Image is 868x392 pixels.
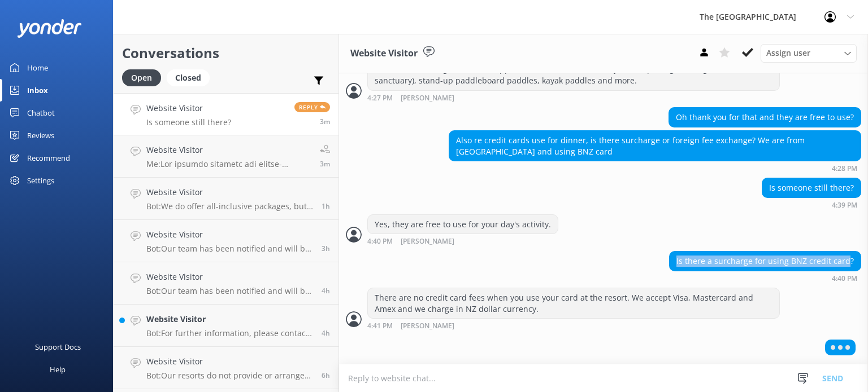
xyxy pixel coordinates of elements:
div: Sep 09 2025 10:40pm (UTC -10:00) Pacific/Honolulu [367,237,558,245]
p: Is someone still there? [146,117,231,127]
p: Bot: Our team has been notified and will be with you as soon as possible. Alternatively, you can ... [146,244,313,254]
textarea: To enrich screen reader interactions, please activate Accessibility in Grammarly extension settings [339,364,868,392]
h4: Website Visitor [146,144,311,156]
img: yonder-white-logo.png [17,19,82,38]
div: Oh thank you for that and they are free to use? [669,108,861,127]
strong: 4:28 PM [832,165,857,172]
h3: Website Visitor [350,46,418,61]
h4: Website Visitor [146,355,313,368]
span: [PERSON_NAME] [401,238,454,245]
div: Home [27,56,48,79]
span: Sep 09 2025 10:39pm (UTC -10:00) Pacific/Honolulu [320,117,330,126]
a: Website VisitorBot:Our team has been notified and will be with you as soon as possible. Alternati... [114,220,338,262]
a: Website VisitorBot:For further information, please contact the following: - Email: [EMAIL_ADDRESS... [114,305,338,347]
a: Closed [167,71,215,83]
a: Website VisitorIs someone still there?Reply3m [114,93,338,135]
h4: Website Visitor [146,102,231,114]
a: Open [122,71,167,83]
div: Sep 09 2025 10:28pm (UTC -10:00) Pacific/Honolulu [449,164,861,172]
span: Sep 09 2025 05:46pm (UTC -10:00) Pacific/Honolulu [322,328,330,338]
a: Website VisitorBot:Our team has been notified and will be with you as soon as possible. Alternati... [114,262,338,305]
div: Help [50,358,66,381]
div: Yes, they are free to use for your day's activity. [368,215,558,234]
div: Sep 09 2025 10:40pm (UTC -10:00) Pacific/Honolulu [669,274,861,282]
span: Sep 09 2025 03:46pm (UTC -10:00) Pacific/Honolulu [322,371,330,380]
div: Is someone still there? [762,178,861,197]
div: Closed [167,69,210,86]
h4: Website Visitor [146,313,313,325]
a: Website VisitorBot:Our resorts do not provide or arrange airport transfers. However, you can book... [114,347,338,389]
div: Open [122,69,161,86]
div: Sep 09 2025 10:39pm (UTC -10:00) Pacific/Honolulu [762,201,861,209]
p: Me: Lor ipsumdo sitametc adi elitse-doeiusmo temporin utla etdol magn al en adminimve quisnost ex... [146,159,311,169]
h2: Conversations [122,42,330,64]
span: Reply [294,102,330,112]
div: Inbox [27,79,48,102]
div: Chatbot [27,102,55,124]
strong: 4:41 PM [367,323,393,330]
strong: 4:27 PM [367,95,393,102]
a: Website VisitorBot:We do offer all-inclusive packages, but we strongly advise guests against purc... [114,178,338,220]
span: Sep 09 2025 10:38pm (UTC -10:00) Pacific/Honolulu [320,159,330,169]
h4: Website Visitor [146,186,313,199]
div: Recommend [27,147,70,169]
span: [PERSON_NAME] [401,323,454,330]
p: Bot: We do offer all-inclusive packages, but we strongly advise guests against purchasing them as... [146,201,313,212]
span: Sep 09 2025 09:09pm (UTC -10:00) Pacific/Honolulu [322,201,330,211]
h4: Website Visitor [146,271,313,283]
span: [PERSON_NAME] [401,95,454,102]
div: Assign User [761,44,857,62]
strong: 4:39 PM [832,202,857,209]
p: Bot: Our resorts do not provide or arrange airport transfers. However, you can book directly with... [146,371,313,381]
div: Reviews [27,124,54,147]
strong: 4:40 PM [832,275,857,282]
div: Is there a surcharge for using BNZ credit card? [670,252,861,271]
h4: Website Visitor [146,228,313,241]
div: Sep 09 2025 10:27pm (UTC -10:00) Pacific/Honolulu [367,94,780,102]
div: Settings [27,169,54,192]
div: Also re credit cards use for dinner, is there surcharge or foreign fee exchange? We are from [GEO... [449,131,861,161]
div: Sep 09 2025 10:41pm (UTC -10:00) Pacific/Honolulu [367,321,780,330]
div: Support Docs [35,336,81,358]
div: There are no credit card fees when you use your card at the resort. We accept Visa, Mastercard an... [368,288,779,318]
p: Bot: Our team has been notified and will be with you as soon as possible. Alternatively, you can ... [146,286,313,296]
span: Sep 09 2025 06:18pm (UTC -10:00) Pacific/Honolulu [322,286,330,296]
strong: 4:40 PM [367,238,393,245]
span: Assign user [766,47,810,59]
p: Bot: For further information, please contact the following: - Email: [EMAIL_ADDRESS][DOMAIN_NAME]... [146,328,313,338]
a: Website VisitorMe:Lor ipsumdo sitametc adi elitse-doeiusmo temporin utla etdol magn al en adminim... [114,135,338,178]
span: Sep 09 2025 07:21pm (UTC -10:00) Pacific/Honolulu [322,244,330,253]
